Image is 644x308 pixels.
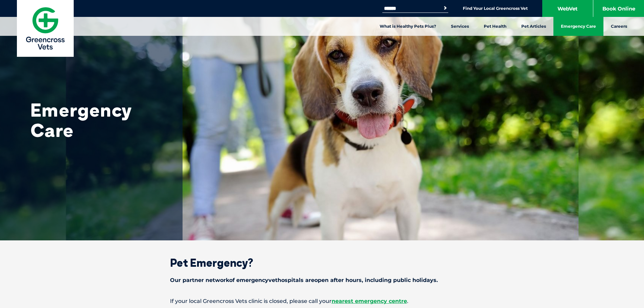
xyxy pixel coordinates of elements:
a: Services [444,17,476,36]
a: Pet Articles [514,17,553,36]
span: are [305,277,314,283]
button: Search [442,5,449,11]
span: of emergency [229,277,268,283]
span: Our partner network [170,277,229,283]
span: If your local Greencross Vets clinic is closed, please call your [170,298,332,304]
span: vet [268,277,278,283]
h2: Pet Emergency? [146,257,498,268]
span: hospitals [278,277,304,283]
a: Emergency Care [553,17,603,36]
span: . [407,298,408,304]
h1: Emergency Care [30,100,166,140]
a: Careers [603,17,635,36]
a: What is Healthy Pets Plus? [372,17,444,36]
a: nearest emergency centre [332,298,407,304]
span: open after hours, including public holidays. [314,277,438,283]
a: Pet Health [476,17,514,36]
a: Find Your Local Greencross Vet [463,6,528,11]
